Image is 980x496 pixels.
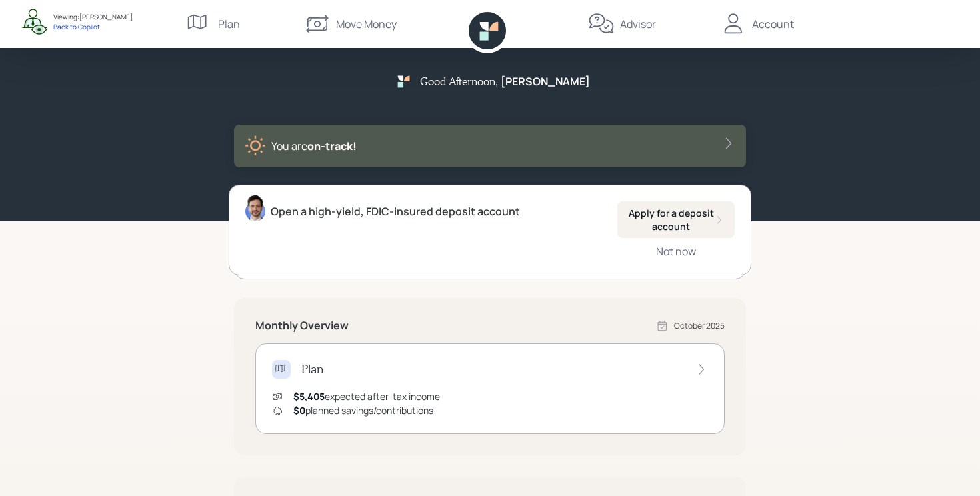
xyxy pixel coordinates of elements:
[271,138,357,154] div: You are
[218,16,240,32] div: Plan
[620,16,656,32] div: Advisor
[420,75,498,87] h5: Good Afternoon ,
[674,320,725,332] div: October 2025
[336,16,397,32] div: Move Money
[752,16,794,32] div: Account
[656,244,696,259] div: Not now
[53,12,133,22] div: Viewing: [PERSON_NAME]
[245,135,266,157] img: sunny-XHVQM73Q.digested.png
[293,390,325,403] span: $5,405
[293,389,440,403] div: expected after-tax income
[617,201,735,238] button: Apply for a deposit account
[53,22,133,31] div: Back to Copilot
[628,207,724,233] div: Apply for a deposit account
[293,404,305,417] span: $0
[301,362,323,377] h4: Plan
[271,203,520,219] div: Open a high-yield, FDIC-insured deposit account
[245,195,265,221] img: jonah-coleman-headshot.png
[307,139,357,153] span: on‑track!
[501,75,590,88] h5: [PERSON_NAME]
[293,403,433,417] div: planned savings/contributions
[255,319,349,332] h5: Monthly Overview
